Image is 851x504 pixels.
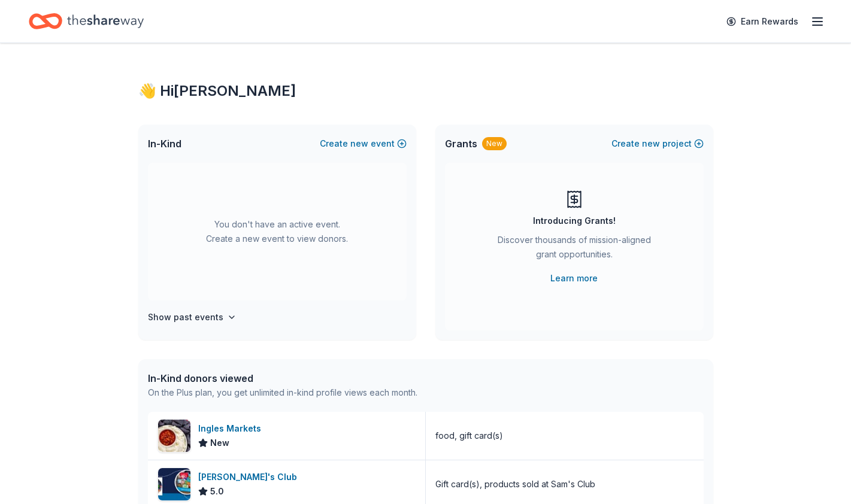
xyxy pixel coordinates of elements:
[642,136,660,151] span: new
[148,310,237,324] button: Show past events
[210,484,224,499] span: 5.0
[350,136,368,151] span: new
[445,136,477,151] span: Grants
[533,214,616,228] div: Introducing Grants!
[198,470,302,484] div: [PERSON_NAME]'s Club
[198,421,266,436] div: Ingles Markets
[482,137,507,150] div: New
[148,385,417,400] div: On the Plus plan, you get unlimited in-kind profile views each month.
[158,420,190,452] img: Image for Ingles Markets
[148,136,181,151] span: In-Kind
[550,271,598,286] a: Learn more
[611,136,704,151] button: Createnewproject
[138,81,713,101] div: 👋 Hi [PERSON_NAME]
[148,310,223,324] h4: Show past events
[210,436,229,450] span: New
[158,468,190,500] img: Image for Sam's Club
[493,233,656,266] div: Discover thousands of mission-aligned grant opportunities.
[148,163,407,300] div: You don't have an active event. Create a new event to view donors.
[148,371,417,385] div: In-Kind donors viewed
[719,11,805,32] a: Earn Rewards
[320,136,407,151] button: Createnewevent
[29,7,144,35] a: Home
[435,429,503,443] div: food, gift card(s)
[435,477,595,491] div: Gift card(s), products sold at Sam's Club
